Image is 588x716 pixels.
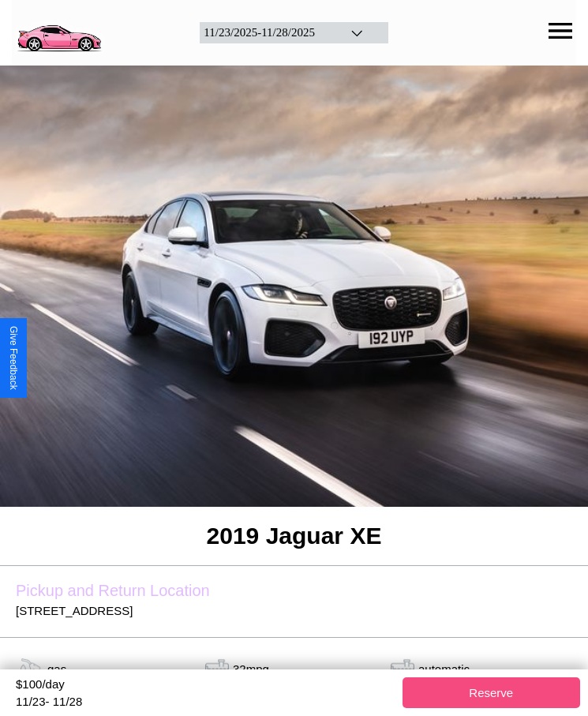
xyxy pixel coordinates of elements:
[16,658,47,681] img: gas
[16,695,395,708] div: 11 / 23 - 11 / 28
[204,26,330,39] div: 11 / 23 / 2025 - 11 / 28 / 2025
[387,658,418,681] img: gas
[16,600,572,621] p: [STREET_ADDRESS]
[418,658,470,680] p: automatic
[403,677,581,708] button: Reserve
[8,326,19,390] div: Give Feedback
[16,677,395,695] div: $ 100 /day
[233,658,269,680] p: 32 mpg
[16,582,572,600] label: Pickup and Return Location
[47,658,66,680] p: gas
[12,8,106,54] img: logo
[201,658,233,681] img: tank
